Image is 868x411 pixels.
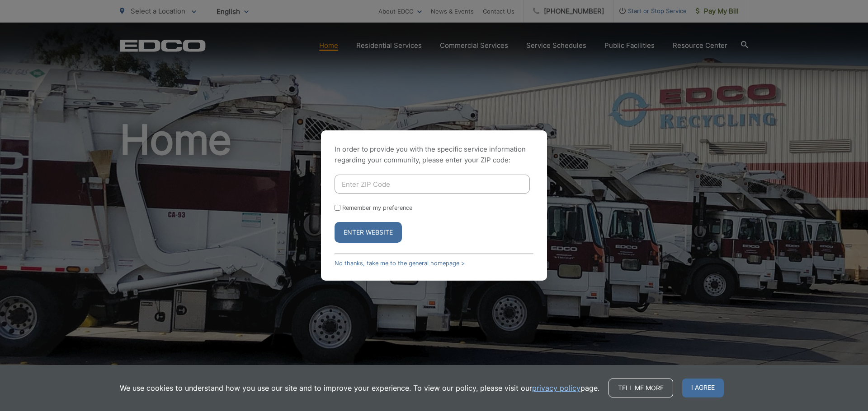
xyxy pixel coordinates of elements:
[682,379,724,397] span: I agree
[120,383,599,393] p: We use cookies to understand how you use our site and to improve your experience. To view our pol...
[335,144,533,166] p: In order to provide you with the specific service information regarding your community, please en...
[335,175,530,194] input: Enter ZIP Code
[609,379,673,397] a: Tell me more
[342,204,412,211] label: Remember my preference
[532,383,580,393] a: privacy policy
[335,260,465,267] a: No thanks, take me to the general homepage >
[335,222,402,243] button: Enter Website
